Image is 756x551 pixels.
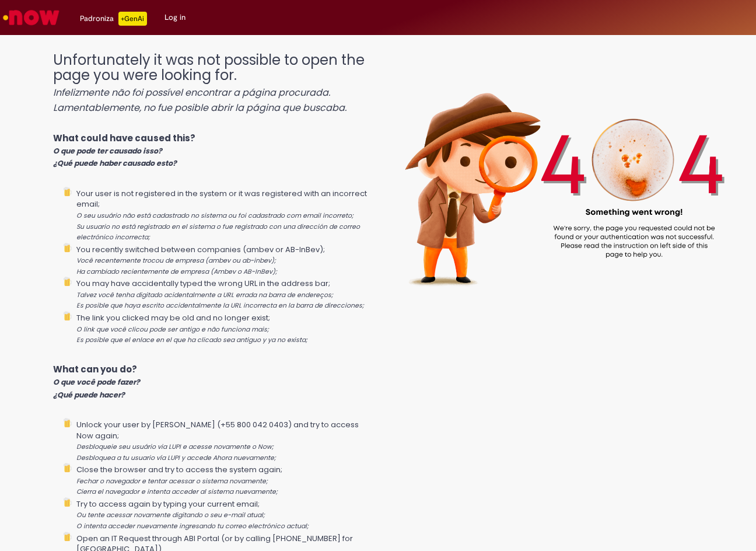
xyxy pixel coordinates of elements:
p: +GenAi [118,12,147,26]
i: O que pode ter causado isso? [53,146,162,156]
i: Desbloquea a tu usuario vía LUPI y accede Ahora nuevamente; [76,454,276,462]
h1: Unfortunately it was not possible to open the page you were looking for. [53,53,369,114]
p: What can you do? [53,363,369,400]
i: Ha cambiado recientemente de empresa (Ambev o AB-InBev); [76,267,277,276]
i: O que você pode fazer? [53,377,140,387]
i: Es posible que haya escrito accidentalmente la URL incorrecta en la barra de direcciones; [76,301,364,310]
p: What could have caused this? [53,132,369,169]
i: Você recentemente trocou de empresa (ambev ou ab-inbev); [76,256,276,265]
img: 404_ambev_new.png [369,41,756,311]
li: Unlock your user by [PERSON_NAME] (+55 800 042 0403) and try to access Now again; [76,418,369,463]
img: ServiceNow [1,6,61,29]
li: The link you clicked may be old and no longer exist; [76,311,369,346]
i: Su usuario no está registrado en el sistema o fue registrado con una dirección de correo electrón... [76,222,360,242]
i: Fechar o navegador e tentar acessar o sistema novamente; [76,477,268,486]
i: Cierra el navegador e intenta acceder al sistema nuevamente; [76,487,278,496]
i: O intenta acceder nuevamente ingresando tu correo electrónico actual; [76,522,309,531]
li: Your user is not registered in the system or it was registered with an incorrect email; [76,187,369,243]
li: You recently switched between companies (ambev or AB-InBev); [76,243,369,277]
li: You may have accidentally typed the wrong URL in the address bar; [76,277,369,311]
i: Ou tente acessar novamente digitando o seu e-mail atual; [76,511,265,519]
i: Desbloqueie seu usuário via LUPI e acesse novamente o Now; [76,442,274,451]
i: Talvez você tenha digitado acidentalmente a URL errada na barra de endereços; [76,291,333,299]
div: Padroniza [80,12,147,26]
i: ¿Qué puede haber causado esto? [53,158,177,168]
i: ¿Qué puede hacer? [53,390,125,400]
li: Try to access again by typing your current email; [76,497,369,532]
li: Close the browser and try to access the system again; [76,463,369,497]
i: Es posible que el enlace en el que ha clicado sea antiguo y ya no exista; [76,336,307,344]
i: Lamentablemente, no fue posible abrir la página que buscaba. [53,101,346,114]
i: O link que você clicou pode ser antigo e não funciona mais; [76,325,269,334]
i: Infelizmente não foi possível encontrar a página procurada. [53,86,330,99]
i: O seu usuário não está cadastrado no sistema ou foi cadastrado com email incorreto; [76,211,353,220]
